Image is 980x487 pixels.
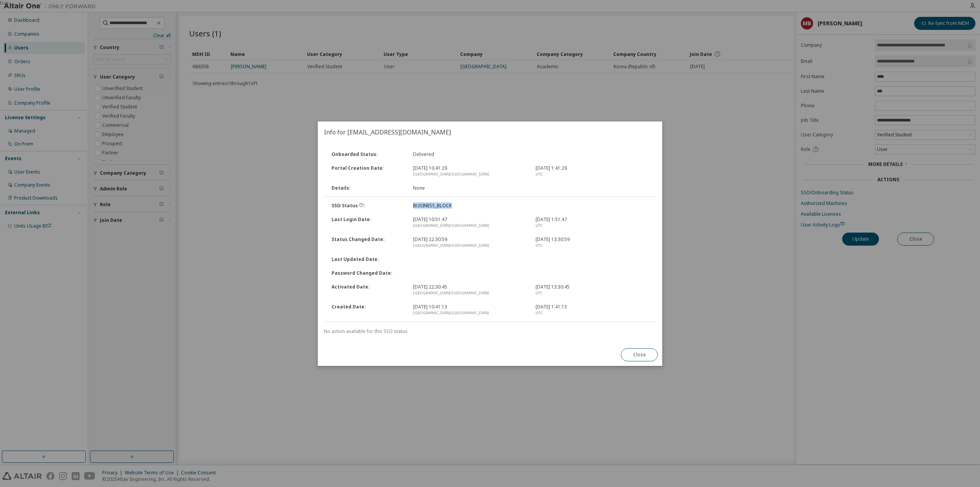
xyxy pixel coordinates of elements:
div: Created Date : [327,304,408,316]
div: [GEOGRAPHIC_DATA]/[GEOGRAPHIC_DATA] [413,243,526,249]
div: [DATE] 1:51:47 [531,216,653,229]
div: [DATE] 10:51:47 [408,216,531,229]
div: UTC [536,223,649,229]
div: [GEOGRAPHIC_DATA]/[GEOGRAPHIC_DATA] [413,223,526,229]
div: [GEOGRAPHIC_DATA]/[GEOGRAPHIC_DATA] [413,310,526,316]
div: [DATE] 13:30:59 [531,236,653,249]
div: No action available for this SSO status [324,328,656,335]
div: [DATE] 10:41:29 [408,165,531,177]
div: None [408,185,531,191]
div: [DATE] 13:30:45 [531,284,653,296]
div: Last Login Date : [327,216,408,229]
div: Onboarded Status : [327,151,408,157]
div: Portal Creation Date : [327,165,408,177]
div: [GEOGRAPHIC_DATA]/[GEOGRAPHIC_DATA] [413,290,526,296]
div: [GEOGRAPHIC_DATA]/[GEOGRAPHIC_DATA] [413,171,526,177]
button: Close [621,348,658,361]
div: Status Changed Date : [327,236,408,249]
div: [DATE] 10:41:13 [408,304,531,316]
div: Delivered [408,151,531,157]
div: UTC [536,171,649,177]
div: [DATE] 1:41:29 [531,165,653,177]
div: Activated Date : [327,284,408,296]
div: Details : [327,185,408,191]
div: Password Changed Date : [327,270,408,276]
div: [DATE] 22:30:59 [408,236,531,249]
div: SSO Status : [327,203,408,209]
div: Last Updated Date : [327,256,408,262]
div: [DATE] 22:30:45 [408,284,531,296]
div: UTC [536,310,649,316]
div: BUSINESS_BLOCK [408,203,531,209]
div: UTC [536,290,649,296]
div: UTC [536,243,649,249]
div: [DATE] 1:41:13 [531,304,653,316]
h2: Info for [EMAIL_ADDRESS][DOMAIN_NAME] [318,121,662,143]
